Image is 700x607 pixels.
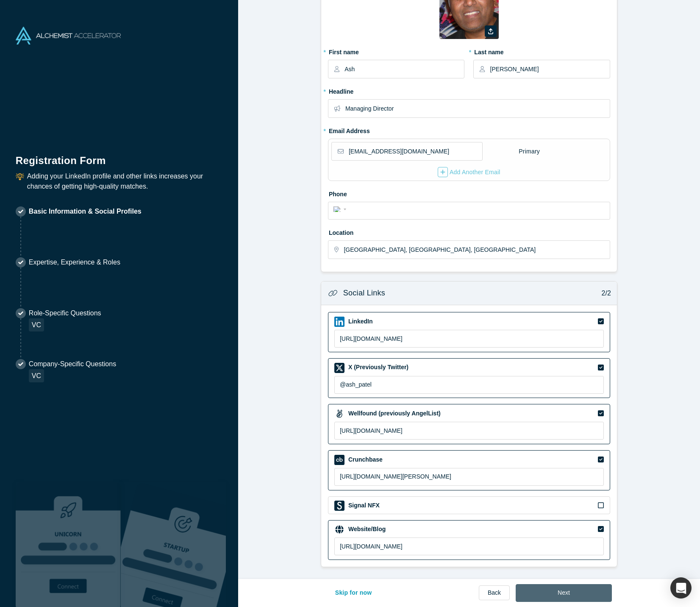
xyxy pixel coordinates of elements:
[29,257,120,267] p: Expertise, Experience & Roles
[27,171,222,192] p: Adding your LinkedIn profile and other links increases your chances of getting high-quality matches.
[597,288,611,298] p: 2/2
[516,584,612,602] button: Next
[334,524,344,535] img: Website/Blog icon
[29,359,116,369] p: Company-Specific Questions
[326,584,381,602] button: Skip for now
[328,496,610,514] div: Signal NFX iconSignal NFX
[328,450,610,490] div: Crunchbase iconCrunchbase
[347,363,408,372] label: X (Previously Twitter)
[347,317,373,326] label: LinkedIn
[328,358,610,398] div: X (Previously Twitter) iconX (Previously Twitter)
[29,318,44,331] div: VC
[328,84,610,96] label: Headline
[16,27,121,45] img: Alchemist Accelerator Logo
[16,482,121,607] img: Robust Technologies
[121,482,226,607] img: Prism AI
[328,187,610,199] label: Phone
[345,100,609,117] input: Partner, CEO
[334,317,344,327] img: LinkedIn icon
[328,45,464,57] label: First name
[347,525,386,534] label: Website/Blog
[334,501,344,511] img: Signal NFX icon
[29,206,142,217] p: Basic Information & Social Profiles
[473,45,610,57] label: Last name
[347,409,441,418] label: Wellfound (previously AngelList)
[29,308,101,318] p: Role-Specific Questions
[328,312,610,352] div: LinkedIn iconLinkedIn
[347,455,383,464] label: Crunchbase
[334,363,344,373] img: X (Previously Twitter) icon
[347,501,380,510] label: Signal NFX
[328,404,610,444] div: Wellfound (previously AngelList) iconWellfound (previously AngelList)
[16,144,222,168] h1: Registration Form
[518,144,540,159] div: Primary
[437,167,501,178] button: Add Another Email
[344,241,609,259] input: Enter a location
[438,167,500,177] div: Add Another Email
[29,369,44,382] div: VC
[328,520,610,560] div: Website/Blog iconWebsite/Blog
[328,226,610,237] label: Location
[328,124,370,136] label: Email Address
[343,287,385,299] h3: Social Links
[334,409,344,419] img: Wellfound (previously AngelList) icon
[479,585,510,600] a: Back
[334,455,344,465] img: Crunchbase icon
